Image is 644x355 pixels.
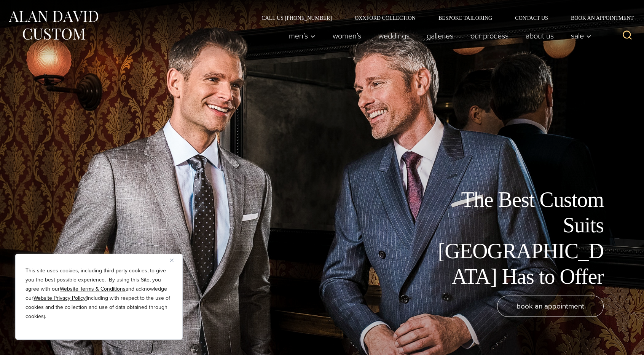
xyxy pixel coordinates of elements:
a: Website Privacy Policy [33,294,86,302]
p: This site uses cookies, including third party cookies, to give you the best possible experience. ... [26,266,172,321]
a: book an appointment [497,296,604,317]
button: Close [170,256,179,265]
a: Call Us [PHONE_NUMBER] [250,15,343,21]
span: Sale [571,32,591,40]
span: book an appointment [516,301,584,312]
iframe: Opens a widget where you can chat to one of our agents [595,332,636,351]
a: Book an Appointment [560,15,636,21]
a: Women’s [324,28,370,43]
a: Website Terms & Conditions [60,285,126,293]
button: View Search Form [618,27,636,45]
a: Galleries [418,28,462,43]
a: Bespoke Tailoring [427,15,504,21]
a: weddings [370,28,418,43]
a: Oxxford Collection [343,15,427,21]
nav: Secondary Navigation [250,15,636,21]
span: Men’s [289,32,316,40]
nav: Primary Navigation [281,28,596,43]
img: Alan David Custom [8,8,99,42]
h1: The Best Custom Suits [GEOGRAPHIC_DATA] Has to Offer [432,187,604,289]
a: Our Process [462,28,517,43]
img: Close [170,259,174,262]
a: About Us [517,28,563,43]
a: Contact Us [504,15,560,21]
